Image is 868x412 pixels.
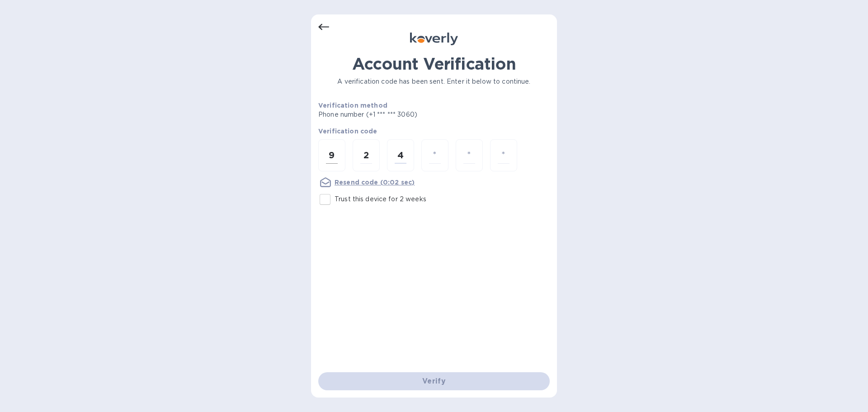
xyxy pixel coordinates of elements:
[318,77,550,86] p: A verification code has been sent. Enter it below to continue.
[335,194,426,204] p: Trust this device for 2 weeks
[318,110,486,119] p: Phone number (+1 *** *** 3060)
[318,127,550,136] p: Verification code
[335,179,415,186] u: Resend code (0:02 sec)
[318,54,550,73] h1: Account Verification
[318,102,387,109] b: Verification method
